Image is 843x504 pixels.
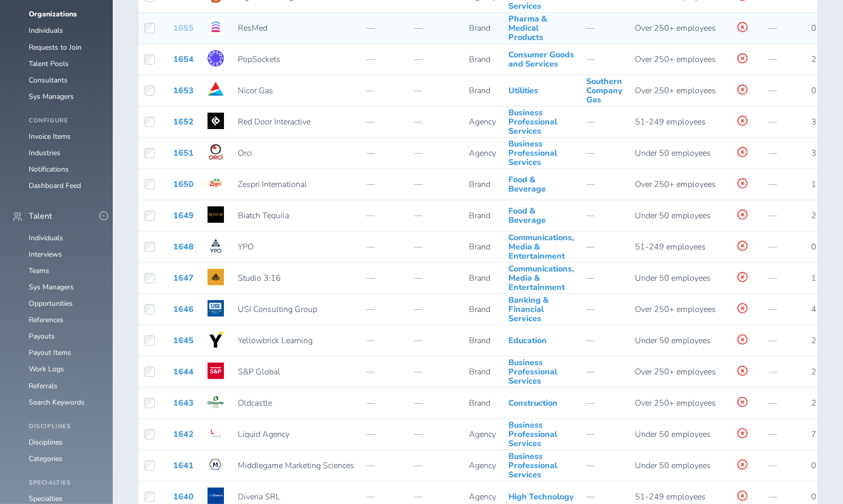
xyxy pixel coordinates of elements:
span: — [586,54,594,65]
span: 0 [812,241,817,253]
a: Utilities [508,85,538,96]
span: — [769,23,777,34]
span: — [769,304,777,315]
a: Teams [29,266,49,276]
p: — [414,492,457,501]
h4: Configure [29,117,100,124]
span: Over 250+ employees [635,179,716,190]
span: Agency [469,491,496,502]
a: Business Professional Services [508,419,557,450]
span: — [769,272,777,284]
span: Diveria SRL [238,491,280,502]
span: — [586,148,594,159]
a: Talent Pools [29,59,69,69]
img: Logo [208,81,224,98]
a: Communications, Media & Entertainment [508,263,574,293]
p: — [366,242,401,251]
p: — [366,305,401,314]
img: Logo [208,456,224,473]
span: — [769,54,777,65]
span: Over 250+ employees [635,54,716,65]
span: Over 250+ employees [635,304,716,315]
a: Disciplines [29,437,63,447]
span: Brand [469,272,490,284]
span: — [586,241,594,253]
a: 1652 [173,116,194,128]
span: — [769,179,777,190]
a: Dashboard Feed [29,181,81,191]
span: — [586,272,594,284]
p: — [366,86,401,95]
span: — [586,23,594,34]
p: — [366,274,401,283]
a: Sys Managers [29,282,74,292]
a: Construction [508,397,558,409]
span: Over 250+ employees [635,397,716,409]
span: Oldcastle [238,397,272,409]
a: High Technology [508,491,574,502]
span: S&P Global [238,366,280,377]
span: Brand [469,366,490,377]
span: — [586,116,594,128]
span: Agency [469,460,496,471]
p: — [366,461,401,470]
span: 0 [812,23,817,34]
span: — [586,397,594,409]
a: Food & Beverage [508,205,546,226]
span: Over 250+ employees [635,23,716,34]
a: 1648 [173,241,194,253]
p: — [366,430,401,439]
span: 1 [812,272,817,284]
a: 1644 [173,366,194,377]
span: Brand [469,54,490,65]
span: 4 [812,304,817,315]
span: ResMed [238,23,268,34]
a: 1650 [173,179,194,190]
a: Specialties [29,494,63,503]
h4: Specialties [29,479,100,487]
span: USI Consulting Group [238,304,317,315]
a: 1647 [173,272,194,284]
span: — [586,210,594,221]
a: 1651 [173,148,194,159]
p: — [366,180,401,189]
span: — [769,491,777,502]
a: Individuals [29,233,63,243]
span: Brand [469,85,490,96]
span: — [769,148,777,159]
p: — [414,274,457,283]
span: — [586,460,594,471]
span: Brand [469,304,490,315]
span: 2 [812,397,817,409]
span: — [769,397,777,409]
h4: Disciplines [29,423,100,430]
a: Southern Company Gas [586,76,623,106]
a: Categories [29,454,63,464]
span: — [769,460,777,471]
span: Orci [238,148,252,159]
p: — [414,336,457,345]
img: Logo [208,175,224,192]
span: — [586,366,594,377]
a: 1645 [173,335,194,346]
a: Requests to Join [29,43,81,52]
span: Under 50 employees [635,148,711,159]
p: — [366,211,401,220]
p: — [414,430,457,439]
span: Over 250+ employees [635,85,716,96]
span: Brand [469,241,490,253]
span: 51-249 employees [635,241,706,253]
span: Brand [469,23,490,34]
a: 1649 [173,210,194,221]
p: — [414,305,457,314]
a: Food & Beverage [508,174,546,195]
span: — [769,241,777,253]
span: — [586,429,594,440]
a: 1653 [173,85,194,96]
a: Referrals [29,381,57,391]
p: — [414,242,457,251]
a: Opportunities [29,299,73,308]
span: Talent [29,212,52,221]
p: — [366,492,401,501]
p: — [366,55,401,64]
